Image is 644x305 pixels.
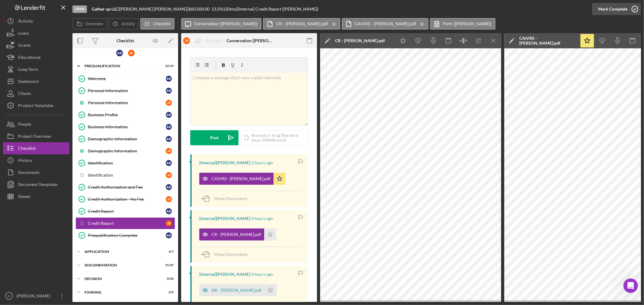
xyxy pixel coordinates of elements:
div: Nevertheless, I edited the form in our back end. Can you please try again? and sorry for the inco... [5,107,99,132]
div: Credit Report [88,209,166,214]
div: Credit Authorization - No Fee [88,197,166,202]
label: Activity [121,21,135,26]
button: Grants [3,39,69,51]
div: J B [166,196,172,202]
div: Document Templates [18,178,58,192]
time: 2025-08-20 12:14 [251,160,273,165]
a: Activity [3,15,69,27]
div: Erika says… [5,63,116,81]
div: Close [106,2,117,13]
div: Erika says… [5,136,116,160]
div: Identification [88,161,166,165]
label: Form ([PERSON_NAME]) [443,21,492,26]
div: A B [166,124,172,130]
label: Checklist [153,21,171,26]
a: Credit Authorization - No FeeJB [75,193,175,205]
text: EF [7,294,11,298]
div: Prequalification [85,64,159,68]
div: Prequalification Complete [88,233,166,238]
div: Demographic Information [88,137,166,141]
a: Business InformationAB [75,121,175,133]
a: Long-Term [3,63,69,75]
div: Reassign [205,35,221,47]
textarea: Message… [5,185,116,195]
label: Overview [85,21,103,26]
div: A B [166,112,172,118]
div: SIR - [PERSON_NAME].pdf [211,288,261,293]
button: Overview [72,18,107,30]
button: Post [190,130,239,145]
div: his DOB is [DEMOGRAPHIC_DATA] [35,63,116,76]
button: Mark Complete [592,3,641,15]
a: Sheets [3,190,69,203]
div: 15 / 25 [163,263,174,267]
div: J B [166,100,172,106]
div: I see, can you please send me the email address for the project so I can look it up? [10,85,94,102]
div: ok ill have him go in and complete it now. [27,140,111,152]
div: J B [166,220,172,226]
button: Move Documents [199,247,254,262]
div: 0 / 10 [163,277,174,281]
button: CR - [PERSON_NAME].pdf [199,228,276,241]
h1: [PERSON_NAME] [29,3,69,8]
div: J B [166,172,172,178]
time: 2025-08-20 10:13 [251,216,273,221]
span: Move Documents [214,252,248,257]
div: J B [183,37,190,44]
button: Document Templates [3,178,69,190]
div: Identification [88,173,166,178]
div: $60,500.00 [188,7,211,11]
a: WelcomeAB [75,73,175,85]
div: 13.5 % [211,7,223,11]
div: A B [166,136,172,142]
div: CR - [PERSON_NAME].pdf [335,38,385,43]
div: Checklist [18,142,36,156]
div: Credit Authorization and Fee [88,185,166,190]
a: Loans [3,27,69,39]
button: Emoji picker [9,197,14,202]
div: Nevertheless, I edited the form in our back end. Can you please try again? and sorry for the inco... [10,110,94,128]
time: 2025-08-20 10:13 [251,272,273,277]
div: Christina says… [5,170,116,203]
div: Dashboard [18,75,39,89]
button: Activity [108,18,139,30]
a: IdentificationAB [75,157,175,169]
div: [Internal] [PERSON_NAME] [199,272,250,277]
button: Checklist [140,18,175,30]
button: Educational [3,51,69,63]
a: Product Templates [3,99,69,112]
div: Co borrower for Gather up cannot submit credit authorization as his DOB is coming up before [DEMO... [22,6,116,37]
a: Checklist [3,142,69,154]
div: Select a date after [[DATE]] and before [[DATE]] [22,38,116,63]
div: A B [166,76,172,82]
div: People [18,118,31,132]
a: Demographic InformationJB [75,145,175,157]
div: CAIVRS - [PERSON_NAME].pdf [519,36,577,46]
div: A B [166,208,172,214]
div: Decision [85,277,159,281]
div: Welcome [88,76,166,81]
div: Sheets [18,190,30,204]
a: Credit ReportJB [75,217,175,229]
div: Erika says… [5,6,116,37]
div: Co borrower for Gather up cannot submit credit authorization as his DOB is coming up before [DEMO... [27,10,111,33]
button: CAIVRS - [PERSON_NAME].pdf [199,173,286,185]
div: Personal Information [88,88,166,93]
a: History [3,154,69,166]
div: New messages divider [5,165,116,165]
div: Checklist [117,38,134,43]
button: Dashboard [3,75,69,87]
div: A B [166,88,172,94]
span: Move Documents [214,196,248,201]
button: Home [95,2,106,14]
div: Product Templates [18,99,53,113]
div: Credit Report [88,221,166,226]
button: People [3,118,69,130]
label: Conversation ([PERSON_NAME]) [194,21,258,26]
a: Demographic InformationAB [75,133,175,145]
div: 120 mo [223,7,236,11]
div: Select a date after [[DATE]] and before [[DATE]] [27,41,111,59]
iframe: Intercom live chat [623,278,638,293]
button: CR - [PERSON_NAME].pdf [263,18,340,30]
